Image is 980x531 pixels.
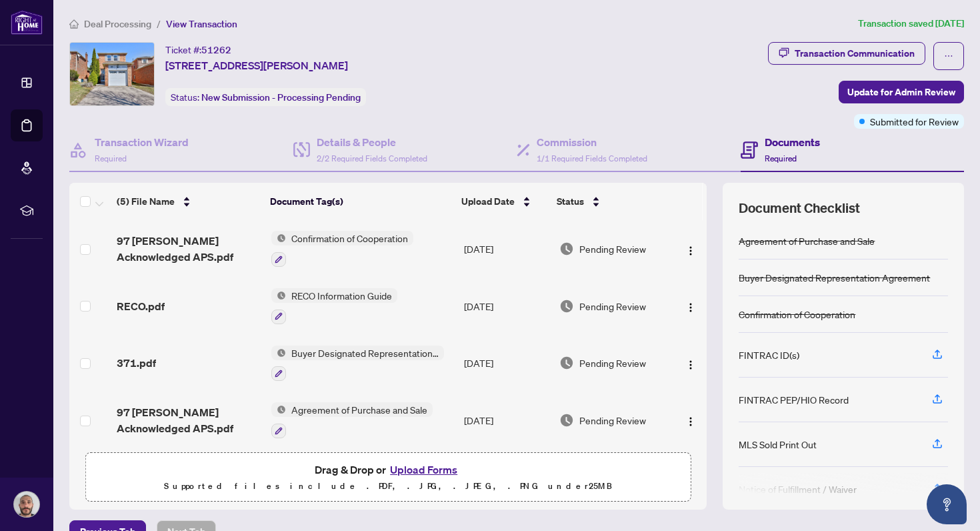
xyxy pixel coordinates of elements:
span: 371.pdf [117,355,156,371]
td: [DATE] [459,392,554,449]
span: Drag & Drop orUpload FormsSupported files include .PDF, .JPG, .JPEG, .PNG under25MB [86,453,690,502]
button: Logo [680,410,701,431]
span: New Submission - Processing Pending [201,91,361,103]
span: Pending Review [579,413,646,428]
span: Confirmation of Cooperation [286,231,413,245]
div: Status: [165,88,366,106]
td: [DATE] [459,335,554,392]
span: RECO.pdf [117,298,165,314]
span: Status [557,194,584,209]
span: 97 [PERSON_NAME] Acknowledged APS.pdf [117,233,260,265]
button: Upload Forms [386,461,461,478]
div: Confirmation of Cooperation [739,307,855,322]
span: Agreement of Purchase and Sale [286,402,433,417]
button: Open asap [927,484,967,524]
span: Deal Processing [84,18,151,30]
span: [STREET_ADDRESS][PERSON_NAME] [165,57,348,73]
div: Agreement of Purchase and Sale [739,233,875,248]
div: FINTRAC PEP/HIO Record [739,392,849,407]
span: 51262 [201,44,231,56]
img: Logo [685,245,696,256]
h4: Transaction Wizard [95,134,189,150]
span: home [69,19,79,29]
button: Status IconAgreement of Purchase and Sale [271,402,433,438]
span: RECO Information Guide [286,288,397,303]
th: Document Tag(s) [265,183,457,220]
img: Logo [685,360,696,370]
td: [DATE] [459,278,554,335]
img: IMG-N12090940_1.jpg [70,43,154,105]
button: Status IconConfirmation of Cooperation [271,231,413,267]
button: Logo [680,238,701,259]
td: [DATE] [459,220,554,278]
img: Document Status [559,299,574,314]
th: Status [551,183,670,220]
span: 1/1 Required Fields Completed [537,153,647,163]
img: logo [11,10,43,35]
span: Submitted for Review [870,114,959,129]
img: Status Icon [271,402,286,417]
span: Pending Review [579,299,646,314]
article: Transaction saved [DATE] [858,16,964,31]
h4: Commission [537,134,647,150]
span: Update for Admin Review [847,81,955,103]
th: Upload Date [456,183,551,220]
span: Document Checklist [739,199,860,217]
span: ellipsis [944,51,953,61]
span: Upload Date [461,194,515,209]
img: Status Icon [271,346,286,360]
span: Buyer Designated Representation Agreement [286,346,444,360]
img: Document Status [559,356,574,370]
span: 97 [PERSON_NAME] Acknowledged APS.pdf [117,404,260,436]
button: Update for Admin Review [839,81,964,103]
span: 2/2 Required Fields Completed [317,153,427,163]
button: Transaction Communication [768,42,925,65]
span: View Transaction [166,18,237,30]
div: FINTRAC ID(s) [739,348,799,362]
button: Logo [680,296,701,317]
img: Status Icon [271,231,286,245]
p: Supported files include .PDF, .JPG, .JPEG, .PNG under 25 MB [94,478,682,494]
img: Logo [685,302,696,313]
img: Document Status [559,241,574,256]
span: Pending Review [579,241,646,256]
h4: Documents [765,134,820,150]
img: Logo [685,416,696,427]
img: Profile Icon [14,492,39,517]
h4: Details & People [317,134,427,150]
span: Drag & Drop or [315,461,461,478]
li: / [157,16,161,31]
img: Status Icon [271,288,286,303]
div: MLS Sold Print Out [739,437,817,452]
div: Buyer Designated Representation Agreement [739,270,930,285]
button: Status IconBuyer Designated Representation Agreement [271,346,444,382]
button: Logo [680,352,701,374]
span: (5) File Name [117,194,175,209]
img: Document Status [559,413,574,428]
button: Status IconRECO Information Guide [271,288,397,324]
div: Transaction Communication [795,43,915,64]
th: (5) File Name [111,183,265,220]
span: Required [765,153,797,163]
span: Pending Review [579,356,646,370]
div: Ticket #: [165,42,231,57]
span: Required [95,153,127,163]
